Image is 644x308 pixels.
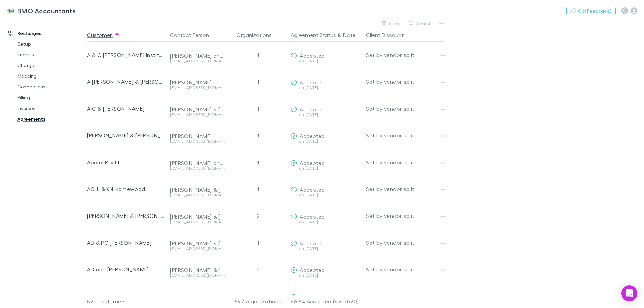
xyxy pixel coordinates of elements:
div: [EMAIL_ADDRESS][DOMAIN_NAME] [170,86,225,90]
div: [EMAIL_ADDRESS][DOMAIN_NAME] [170,59,225,63]
a: Agreements [11,114,91,124]
div: [PERSON_NAME] & [PERSON_NAME] [170,213,225,220]
button: Agreement Status [291,28,336,42]
a: Imports [11,49,91,60]
div: A C & [PERSON_NAME] [87,95,165,122]
div: [PERSON_NAME] and [PERSON_NAME] [170,294,225,300]
span: Accepted [300,213,325,220]
p: 86.5% Accepted (450/520) [291,295,361,308]
div: on [DATE] [291,193,361,197]
div: 1 [228,122,288,149]
div: A [PERSON_NAME] & [PERSON_NAME] [87,68,165,95]
span: Accepted [300,52,325,59]
span: Accepted [300,106,325,112]
img: BMO Accountants's Logo [7,7,15,15]
div: [PERSON_NAME] & [PERSON_NAME] [170,186,225,193]
div: A & C [PERSON_NAME] Institute of Biochemic Medicine [87,42,165,68]
div: [EMAIL_ADDRESS][DOMAIN_NAME] [170,166,225,170]
div: [EMAIL_ADDRESS][DOMAIN_NAME] [170,193,225,197]
span: Accepted [300,267,325,273]
div: on [DATE] [291,113,361,117]
div: 1 [228,149,288,176]
div: 520 customers [87,295,167,308]
div: [EMAIL_ADDRESS][DOMAIN_NAME] [170,247,225,251]
div: on [DATE] [291,247,361,251]
div: Set by vendor split [366,149,444,176]
a: Recharges [1,28,91,39]
a: Invoices [11,103,91,114]
div: [EMAIL_ADDRESS][DOMAIN_NAME] [170,273,225,278]
span: Accepted [300,133,325,139]
div: on [DATE] [291,220,361,224]
div: 2 [228,256,288,283]
span: Accepted [300,240,325,246]
button: Date [343,28,355,42]
div: [PERSON_NAME] & [PERSON_NAME] [87,122,165,149]
div: Set by vendor split [366,202,444,229]
a: Billing [11,92,91,103]
a: BMO Accountants [3,3,80,19]
div: Set by vendor split [366,95,444,122]
div: [PERSON_NAME] and [PERSON_NAME] [170,52,225,59]
button: Filter [378,19,404,27]
div: Open Intercom Messenger [621,285,637,301]
div: 597 organizations [228,295,288,308]
div: 1 [228,42,288,68]
button: Client Discount [366,28,412,42]
button: Organizations [236,28,280,42]
div: Set by vendor split [366,229,444,256]
button: Customer [87,28,120,42]
div: on [DATE] [291,139,361,143]
div: 1 [228,176,288,202]
div: [EMAIL_ADDRESS][DOMAIN_NAME] [170,139,225,143]
div: AC JJ & KN Homewood [87,176,165,202]
div: Set by vendor split [366,176,444,202]
button: Search [405,19,436,27]
div: [EMAIL_ADDRESS][DOMAIN_NAME] [170,113,225,117]
a: Mapping [11,71,91,81]
a: Connections [11,81,91,92]
div: Set by vendor split [366,42,444,68]
div: [PERSON_NAME] and [PERSON_NAME] [170,160,225,166]
div: [PERSON_NAME] & [PERSON_NAME] [170,240,225,247]
a: Setup [11,39,91,49]
div: on [DATE] [291,166,361,170]
div: Abaral Pty Ltd [87,149,165,176]
div: Set by vendor split [366,122,444,149]
span: Accepted [300,160,325,166]
span: Accepted [300,79,325,85]
span: Accepted [300,186,325,193]
button: Got Feedback? [566,7,616,15]
div: [PERSON_NAME] [170,133,225,139]
h3: BMO Accountants [17,7,76,15]
div: Set by vendor split [366,68,444,95]
a: Charges [11,60,91,71]
div: [PERSON_NAME] & [PERSON_NAME] Family Trust [87,202,165,229]
button: Contact Person [170,28,217,42]
div: 1 [228,95,288,122]
div: [EMAIL_ADDRESS][DOMAIN_NAME] [170,220,225,224]
div: 2 [228,202,288,229]
div: 1 [228,68,288,95]
div: [PERSON_NAME] & [PERSON_NAME] [170,106,225,113]
span: Accepted [300,294,325,300]
div: [PERSON_NAME] and [PERSON_NAME] [170,79,225,86]
div: [PERSON_NAME] & [PERSON_NAME] [170,267,225,273]
div: Set by vendor split [366,256,444,283]
div: AD & PC [PERSON_NAME] [87,229,165,256]
div: on [DATE] [291,86,361,90]
div: on [DATE] [291,59,361,63]
div: AD and [PERSON_NAME] [87,256,165,283]
div: on [DATE] [291,273,361,278]
div: & [291,28,361,42]
div: 1 [228,229,288,256]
